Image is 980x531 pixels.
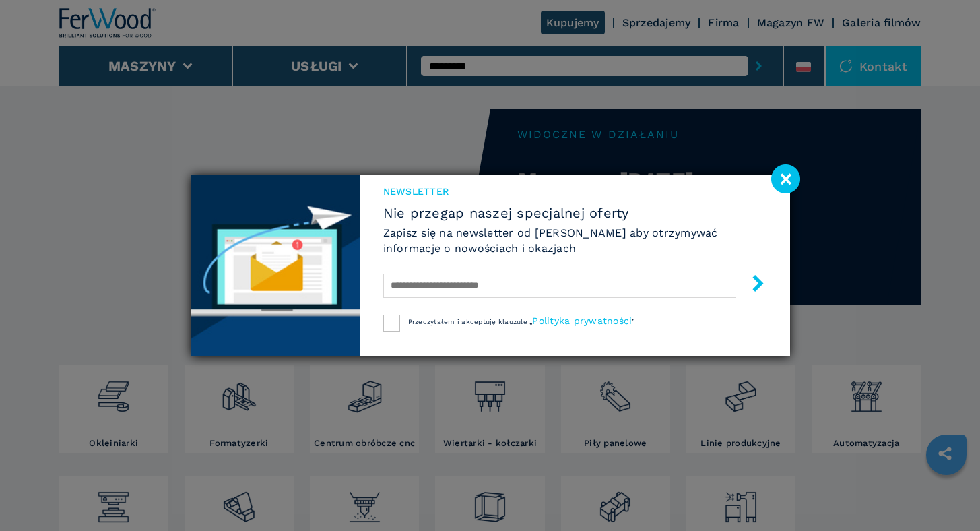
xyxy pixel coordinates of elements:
[532,315,632,326] a: Polityka prywatności
[191,175,360,356] img: Newsletter image
[408,318,533,325] span: Przeczytałem i akceptuję klauzule „
[383,225,766,256] h6: Zapisz się na newsletter od [PERSON_NAME] aby otrzymywać informacje o nowościach i okazjach
[383,185,766,198] span: Newsletter
[632,318,634,325] span: ”
[383,205,766,221] span: Nie przegap naszej specjalnej oferty
[736,270,766,301] button: submit-button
